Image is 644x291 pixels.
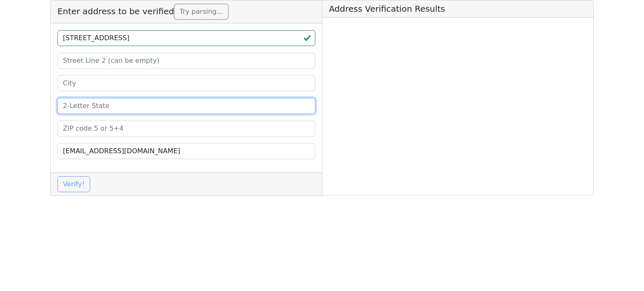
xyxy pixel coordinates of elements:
h5: Enter address to be verified [51,0,322,23]
button: Try parsing... [174,4,228,20]
input: ZIP code 5 or 5+4 [57,121,315,136]
h5: Address Verification Results [322,0,594,18]
input: City [57,75,315,91]
input: Your Email [57,143,315,159]
input: 2-Letter State [57,98,315,114]
input: Street Line 1 [57,30,315,46]
input: Street Line 2 (can be empty) [57,53,315,69]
